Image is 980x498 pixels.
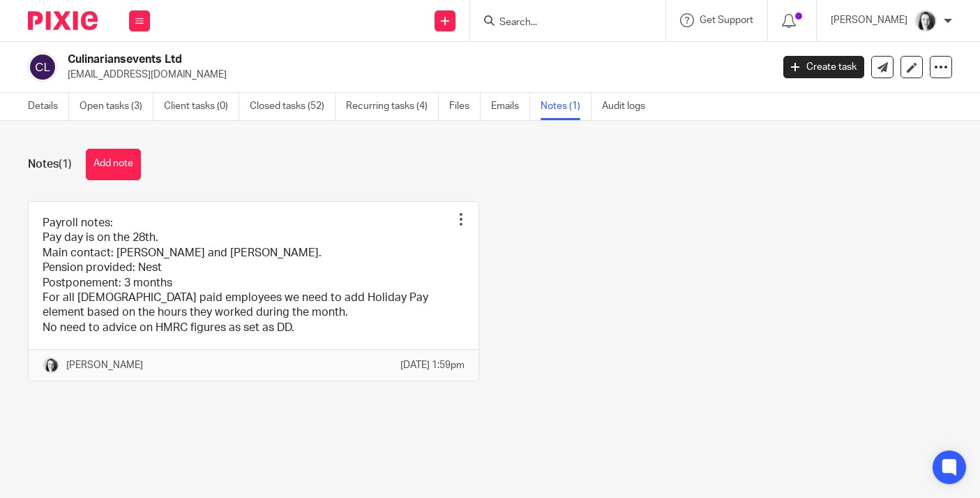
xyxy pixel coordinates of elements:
[449,93,481,120] a: Files
[80,93,153,120] a: Open tasks (3)
[68,52,624,67] h2: Culinariansevents Ltd
[498,17,624,29] input: Search
[28,11,98,30] img: Pixie
[541,93,591,120] a: Notes (1)
[66,358,143,372] p: [PERSON_NAME]
[59,159,72,170] span: (1)
[43,357,59,374] img: T1JH8BBNX-UMG48CW64-d2649b4fbe26-512.png
[602,93,656,120] a: Audit logs
[28,157,72,172] h1: Notes
[86,149,141,180] button: Add note
[250,93,336,120] a: Closed tasks (52)
[28,52,57,82] img: svg%3E
[28,93,69,120] a: Details
[783,56,864,78] a: Create task
[491,93,530,120] a: Emails
[700,15,753,25] span: Get Support
[346,93,439,120] a: Recurring tasks (4)
[68,68,762,82] p: [EMAIL_ADDRESS][DOMAIN_NAME]
[400,358,465,372] p: [DATE] 1:59pm
[914,10,937,32] img: T1JH8BBNX-UMG48CW64-d2649b4fbe26-512.png
[831,13,907,27] p: [PERSON_NAME]
[164,93,239,120] a: Client tasks (0)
